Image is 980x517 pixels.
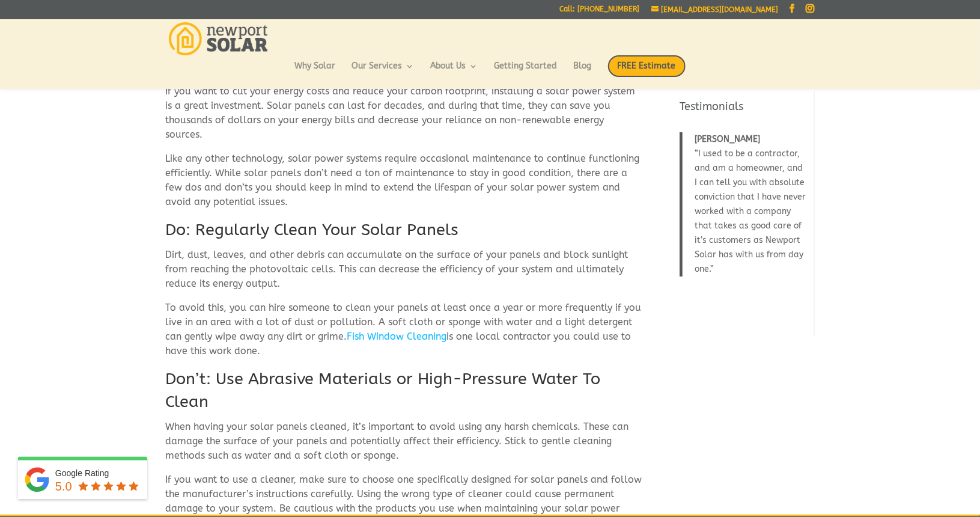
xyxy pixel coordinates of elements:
[166,420,644,473] p: When having your solar panels cleaned, it’s important to avoid using any harsh chemicals. These c...
[166,301,644,368] p: To avoid this, you can hire someone to clean your panels at least once a year or more frequently ...
[652,5,779,14] a: [EMAIL_ADDRESS][DOMAIN_NAME]
[680,99,806,120] h4: Testimonials
[55,480,72,493] span: 5.0
[680,132,807,277] blockquote: I used to be a contractor, and am a homeowner, and I can tell you with absolute conviction that I...
[166,84,644,151] p: If you want to cut your energy costs and reduce your carbon footprint, installing a solar power s...
[166,248,644,301] p: Dirt, dust, leaves, and other debris can accumulate on the surface of your panels and block sunli...
[166,368,644,420] h2: Don’t: Use Abrasive Materials or High-Pressure Water To Clean
[295,62,336,82] a: Why Solar
[560,5,640,18] a: Call: [PHONE_NUMBER]
[695,134,760,144] span: [PERSON_NAME]
[431,62,478,82] a: About Us
[169,22,268,55] img: Newport Solar | Solar Energy Optimized.
[574,62,592,82] a: Blog
[352,62,415,82] a: Our Services
[495,62,558,82] a: Getting Started
[608,55,686,77] span: FREE Estimate
[347,331,447,342] a: Fish Window Cleaning
[608,55,686,89] a: FREE Estimate
[55,467,141,479] div: Google Rating
[166,151,644,219] p: Like any other technology, solar power systems require occasional maintenance to continue functio...
[166,219,644,248] h2: Do: Regularly Clean Your Solar Panels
